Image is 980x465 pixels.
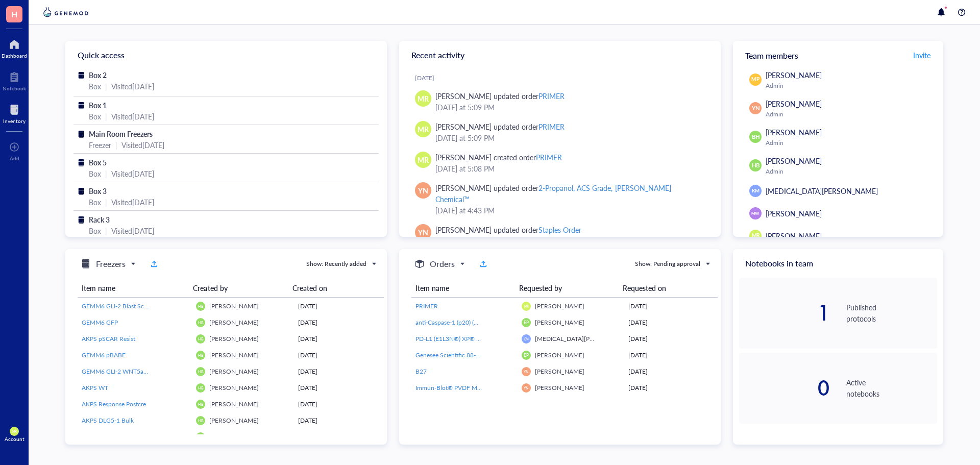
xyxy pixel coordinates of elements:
span: HB [198,304,203,308]
div: [PERSON_NAME] updated order [435,90,565,102]
button: Invite [913,47,931,63]
span: [PERSON_NAME] [209,400,259,408]
span: MR [524,304,529,308]
span: GEMM6 GFP [82,318,118,327]
div: | [105,81,107,92]
div: Box [89,225,101,236]
div: Visited [DATE] [111,111,154,122]
div: Show: Pending approval [635,259,700,268]
span: HB [198,418,203,423]
a: Notebook [3,69,26,91]
div: [PERSON_NAME] created order [435,152,562,163]
span: [PERSON_NAME] [766,208,822,218]
a: PRIMER [415,302,513,311]
div: Visited [DATE] [111,197,154,208]
div: Notebook [3,85,26,91]
div: Recent activity [399,41,721,69]
span: Box 2 [89,70,107,80]
div: Box [89,111,101,122]
span: [PERSON_NAME] [209,351,259,359]
span: MR [418,124,429,135]
div: | [105,168,107,179]
div: [DATE] at 5:08 PM [435,163,704,174]
div: [DATE] at 5:09 PM [435,132,704,143]
span: GEMM6 GLI-2 Blast Scrambled [82,302,166,310]
span: [PERSON_NAME] [766,70,822,80]
span: PRIMER [415,302,438,310]
h5: Orders [430,258,455,270]
div: [DATE] [628,351,714,360]
span: MR [418,154,429,165]
div: [DATE] [298,400,380,409]
div: [DATE] at 4:43 PM [435,205,704,216]
a: PD-L1 (E1L3N®) XP® Rabbit mAb #13684 [415,334,513,344]
span: MR [751,232,759,239]
a: Genesee Scientific 88-133, Liquid Bleach Germicidal Ultra Bleach, 1 Gallon/Unit [415,351,513,360]
div: [DATE] [298,432,380,442]
div: [DATE] [415,74,713,82]
span: [PERSON_NAME] [209,334,259,343]
span: AKPS WT [82,383,108,392]
span: AKPS pSCAR Resist [82,334,135,343]
span: [PERSON_NAME] [535,367,584,376]
span: B27 [415,367,427,376]
div: Show: Recently added [306,259,366,268]
div: [DATE] [298,351,380,360]
span: YN [524,369,529,374]
span: [PERSON_NAME] [209,416,259,425]
div: Box [89,197,101,208]
span: YN [751,104,759,113]
span: [MEDICAL_DATA][PERSON_NAME] [766,186,878,196]
div: Box [89,81,101,92]
div: Add [10,155,19,161]
div: PRIMER [538,91,565,101]
a: GEMM6 GLI-2 Blast Scrambled [82,302,188,311]
div: Admin [766,82,933,90]
span: [PERSON_NAME] [535,302,584,310]
span: MR [12,429,16,433]
span: Box 5 [89,157,107,167]
span: [PERSON_NAME] [766,231,822,241]
span: Invite [913,50,930,60]
span: Genesee Scientific 88-133, Liquid Bleach Germicidal Ultra Bleach, 1 Gallon/Unit [415,351,632,359]
span: [PERSON_NAME] [209,383,259,392]
span: HB [198,402,203,406]
div: PRIMER [536,152,562,162]
div: Active notebooks [846,377,937,399]
div: Freezer [89,139,111,151]
div: Visited [DATE] [111,81,154,92]
div: [PERSON_NAME] updated order [435,121,565,132]
div: Box [89,168,101,179]
a: AKPS Response Postcre [82,400,188,409]
th: Item name [411,279,515,298]
span: MW [751,210,759,216]
a: Immun-Blot® PVDF Membrane, Roll, 26 cm x 3.3 m, 1620177 [415,383,513,393]
th: Requested by [515,279,619,298]
a: GEMM6 GFP [82,318,188,327]
a: AKPS DLG5-1 Bulk [82,416,188,425]
a: B27 [415,367,513,376]
a: Dashboard [2,36,27,59]
div: [DATE] [298,334,380,344]
span: [PERSON_NAME] [766,99,822,109]
div: | [105,111,107,122]
div: Published protocols [846,302,937,324]
span: HB [198,385,203,390]
div: [DATE] [628,302,714,311]
a: Inventory [3,102,26,124]
span: YN [418,185,428,196]
div: [DATE] [298,302,380,311]
th: Item name [78,279,189,298]
div: [DATE] [298,416,380,425]
span: MP [751,76,759,83]
a: anti-Caspase-1 (p20) (mouse), mAb (Casper-1) [415,318,513,327]
a: AKPS pSCAR Resist [82,334,188,344]
div: Notebooks in team [733,249,943,278]
span: AKPS Response Postcre [82,400,146,408]
span: KM [751,187,759,194]
div: [DATE] [298,318,380,327]
div: [DATE] [298,383,380,393]
span: Box 1 [89,100,107,110]
span: AKPS DLG5-1 Bulk [82,416,134,425]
